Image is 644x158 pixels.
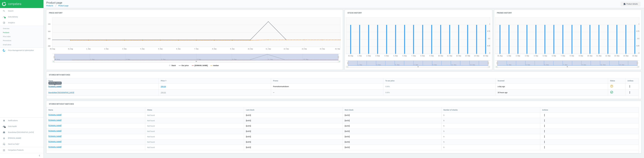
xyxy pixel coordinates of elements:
[248,48,253,50] tspan: 10. Sep
[246,141,341,143] span: [DATE]
[3,44,11,46] span: Email alerts
[213,65,219,66] tspan: median
[1,130,7,135] i: work
[487,30,490,32] text: 0.75
[596,55,601,57] tspan: 11. Sep
[488,38,490,39] text: 0.5
[3,31,9,34] span: Products
[273,91,274,94] div: —
[516,55,520,57] tspan: 2. Sep
[46,72,641,78] h4: Stores with matches
[246,130,341,133] span: [DATE]
[498,91,606,94] span: 20 hours ago
[171,65,176,66] tspan: Stack
[8,22,15,24] span: Analytics
[48,109,53,111] span: Name
[8,119,18,122] span: Notifications
[443,130,444,133] span: 1
[411,55,416,57] tspan: 7. Sep
[443,109,458,111] span: Number of checks
[48,130,61,132] a: [DOMAIN_NAME]
[474,55,479,57] tspan: 14. Sep
[543,55,547,57] tspan: 5. Sep
[543,124,546,127] i: more_vert
[36,154,43,157] button: chevron_left
[273,80,278,82] span: Promo
[345,136,350,138] span: [DATE]
[161,80,165,82] span: Price
[1,8,7,14] i: search
[302,48,307,50] tspan: 13. Sep
[483,55,488,57] tspan: 15. Sep
[385,92,390,94] span: 0.00 %
[623,3,626,5] i: extension
[345,109,353,111] span: Next check
[48,140,61,143] a: [DOMAIN_NAME]
[46,5,53,7] a: Products
[48,82,62,85] div: [DOMAIN_NAME]
[182,65,189,66] tspan: Our price
[628,91,631,94] i: more_vert
[345,114,350,117] span: [DATE]
[443,136,444,138] span: 1
[498,80,504,82] span: Scanned
[48,91,74,94] a: BrandsMart [GEOGRAPHIC_DATA]
[165,79,167,82] i: arrow_downward
[1,20,7,25] i: pie_chart_outlined
[161,85,166,88] div: 299.00
[48,135,61,138] a: [DOMAIN_NAME]
[3,27,9,30] span: Overview
[543,146,546,149] button: more_vert
[147,119,155,122] span: Not found
[345,130,350,133] span: [DATE]
[394,55,398,57] tspan: 5. Sep
[543,114,546,117] button: more_vert
[610,80,615,82] span: Status
[46,1,62,4] span: Product page
[638,52,639,54] text: 0
[443,125,444,127] span: 1
[385,55,389,57] tspan: 4. Sep
[534,55,538,57] tspan: 4. Sep
[8,131,34,134] span: BrandsMart [GEOGRAPHIC_DATA]
[443,119,444,122] span: 1
[637,38,639,39] text: 0.5
[402,55,407,57] tspan: 6. Sep
[46,10,343,16] h4: Price history
[420,55,425,57] tspan: 8. Sep
[543,119,546,122] button: more_vert
[48,31,50,32] text: 320
[1,118,7,123] i: notifications
[86,48,91,50] tspan: 1. Sep
[3,39,11,42] span: Promotions
[1,14,7,19] i: timeline
[345,119,350,122] span: [DATE]
[68,48,73,50] tspan: 31. Aug
[48,38,50,39] text: 300
[447,55,452,57] tspan: 11. Sep
[8,143,19,145] span: Need our help?
[284,48,289,50] tspan: 12. Sep
[507,55,511,57] tspan: 1. Sep
[104,48,109,50] tspan: 2. Sep
[614,55,619,57] tspan: 13. Sep
[543,135,546,138] button: more_vert
[345,141,350,143] span: [DATE]
[543,130,546,133] button: more_vert
[281,85,289,87] span: markdown
[122,48,127,50] tspan: 3. Sep
[579,55,583,57] tspan: 9. Sep
[443,114,444,117] span: 1
[561,55,565,57] tspan: 7. Sep
[494,10,641,16] h4: Promo history
[610,85,613,88] i: help_outline
[8,49,34,52] span: Price Management & Optimization
[246,119,341,122] span: [DATE]
[543,140,546,144] button: more_vert
[1,142,7,147] i: headset_mic
[345,10,492,16] h4: Stock history
[610,91,613,94] i: check_circle_outline
[266,48,271,50] tspan: 11. Sep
